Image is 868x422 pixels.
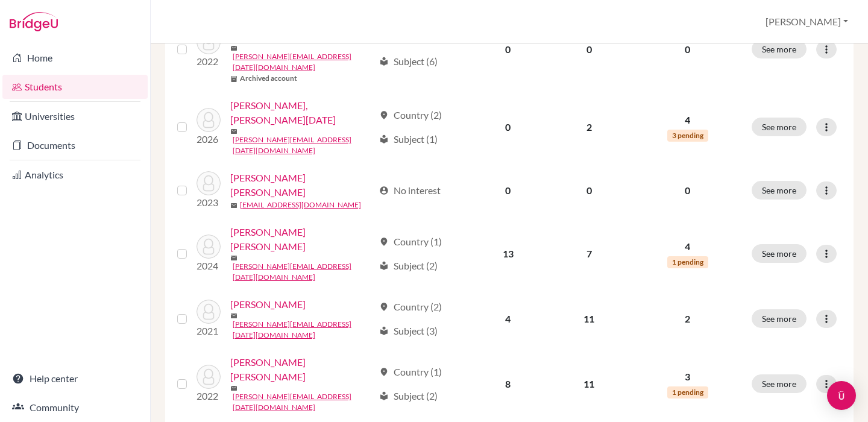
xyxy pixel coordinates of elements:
div: Country (2) [379,300,442,314]
span: location_on [379,367,389,377]
p: 2 [638,312,737,326]
img: Bridge-U [10,12,58,31]
button: See more [752,374,807,393]
p: 4 [638,239,737,254]
div: Country (1) [379,365,442,379]
button: See more [752,118,807,136]
span: location_on [379,302,389,312]
img: Novoa Cano, Lucía [197,235,221,259]
td: 0 [468,163,547,218]
span: mail [230,45,237,52]
div: Country (1) [379,235,442,249]
a: [PERSON_NAME][EMAIL_ADDRESS][DATE][DOMAIN_NAME] [233,319,374,341]
span: local_library [379,134,389,144]
td: 8 [468,348,547,420]
span: local_library [379,391,389,401]
a: [PERSON_NAME], [PERSON_NAME][DATE] [230,98,374,127]
p: 3 [638,370,737,384]
img: Magaña Mendoza, Ana Lucia [197,108,221,132]
span: 1 pending [667,256,708,268]
p: 2021 [197,324,221,338]
td: 0 [547,8,631,91]
a: [PERSON_NAME][EMAIL_ADDRESS][DATE][DOMAIN_NAME] [233,134,374,156]
td: 0 [468,8,547,91]
img: Prado Arroyo, Lucía [197,365,221,389]
td: 4 [468,290,547,348]
div: Subject (3) [379,324,438,338]
a: [PERSON_NAME] [PERSON_NAME] [230,171,374,200]
td: 2 [547,91,631,163]
a: Universities [2,104,148,128]
div: Open Intercom Messenger [827,381,856,410]
a: [PERSON_NAME][EMAIL_ADDRESS][DATE][DOMAIN_NAME] [233,51,374,73]
a: Analytics [2,163,148,187]
a: [PERSON_NAME] [230,297,306,312]
span: location_on [379,110,389,120]
span: 1 pending [667,386,708,398]
button: [PERSON_NAME] [760,10,854,33]
div: Country (2) [379,108,442,122]
span: mail [230,202,237,209]
button: See more [752,309,807,328]
b: Archived account [240,73,297,84]
p: 2026 [197,132,221,146]
p: 0 [638,42,737,57]
p: 4 [638,113,737,127]
td: 13 [468,218,547,290]
a: [PERSON_NAME][EMAIL_ADDRESS][DATE][DOMAIN_NAME] [233,391,374,413]
span: mail [230,254,237,262]
p: 0 [638,183,737,198]
a: [PERSON_NAME] [PERSON_NAME] [230,225,374,254]
td: 11 [547,348,631,420]
div: Subject (1) [379,132,438,146]
a: Help center [2,367,148,391]
a: [PERSON_NAME][EMAIL_ADDRESS][DATE][DOMAIN_NAME] [233,261,374,283]
div: Subject (2) [379,259,438,273]
span: inventory_2 [230,75,237,83]
a: Community [2,395,148,420]
span: mail [230,385,237,392]
a: [PERSON_NAME] [PERSON_NAME] [230,355,374,384]
p: 2022 [197,54,221,69]
span: account_circle [379,186,389,195]
span: mail [230,312,237,320]
td: 0 [547,163,631,218]
a: Documents [2,133,148,157]
span: local_library [379,326,389,336]
a: Students [2,75,148,99]
img: Martínez Herrera, Luciana [197,171,221,195]
p: 2022 [197,389,221,403]
img: Nunez, Lucía Andrea [197,300,221,324]
div: Subject (2) [379,389,438,403]
button: See more [752,244,807,263]
div: Subject (6) [379,54,438,69]
span: location_on [379,237,389,247]
span: local_library [379,261,389,271]
div: No interest [379,183,441,198]
a: [EMAIL_ADDRESS][DOMAIN_NAME] [240,200,361,210]
td: 11 [547,290,631,348]
td: 7 [547,218,631,290]
a: Home [2,46,148,70]
button: See more [752,40,807,58]
span: 3 pending [667,130,708,142]
span: mail [230,128,237,135]
p: 2023 [197,195,221,210]
span: local_library [379,57,389,66]
td: 0 [468,91,547,163]
p: 2024 [197,259,221,273]
button: See more [752,181,807,200]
